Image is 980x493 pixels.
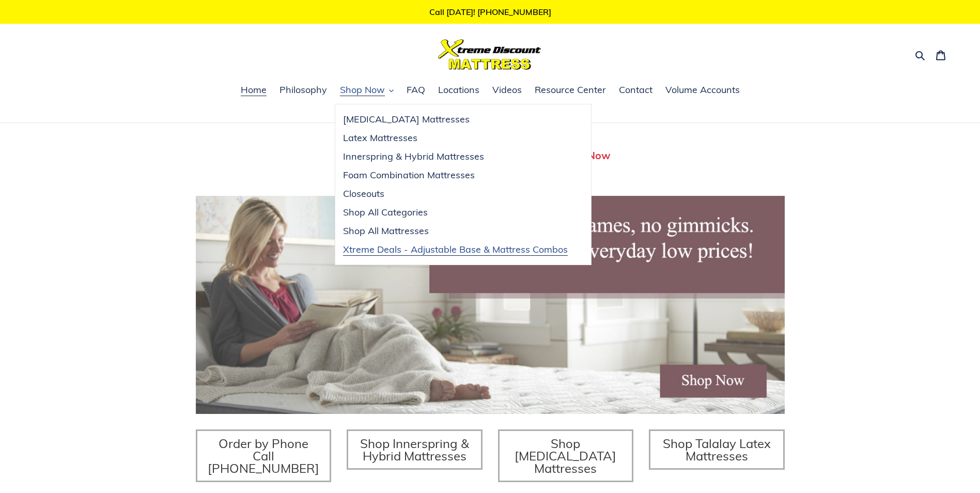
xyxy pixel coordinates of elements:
[274,83,332,98] a: Philosophy
[492,84,522,96] span: Videos
[530,83,611,98] a: Resource Center
[433,83,485,98] a: Locations
[335,147,575,166] a: Innerspring & Hybrid Mattresses
[241,84,267,96] span: Home
[343,188,384,200] span: Closeouts
[335,203,575,222] a: Shop All Categories
[343,225,429,237] span: Shop All Mattresses
[649,429,785,470] a: Shop Talalay Latex Mattresses
[335,240,575,259] a: Xtreme Deals - Adjustable Base & Mattress Combos
[663,436,771,464] span: Shop Talalay Latex Mattresses
[196,196,785,414] img: herobannermay2022-1652879215306_1200x.jpg
[498,429,634,482] a: Shop [MEDICAL_DATA] Mattresses
[343,243,568,256] span: Xtreme Deals - Adjustable Base & Mattress Combos
[407,84,425,96] span: FAQ
[335,129,575,147] a: Latex Mattresses
[335,110,575,129] a: [MEDICAL_DATA] Mattresses
[279,84,327,96] span: Philosophy
[335,83,399,98] button: Shop Now
[343,169,475,181] span: Foam Combination Mattresses
[335,166,575,184] a: Foam Combination Mattresses
[340,84,385,96] span: Shop Now
[208,436,319,476] span: Order by Phone Call [PHONE_NUMBER]
[487,83,527,98] a: Videos
[347,429,483,470] a: Shop Innerspring & Hybrid Mattresses
[438,39,541,70] img: Xtreme Discount Mattress
[515,436,616,476] span: Shop [MEDICAL_DATA] Mattresses
[196,429,332,482] a: Order by Phone Call [PHONE_NUMBER]
[343,150,484,163] span: Innerspring & Hybrid Mattresses
[360,436,469,464] span: Shop Innerspring & Hybrid Mattresses
[236,83,272,98] a: Home
[660,83,745,98] a: Volume Accounts
[343,113,470,126] span: [MEDICAL_DATA] Mattresses
[619,84,652,96] span: Contact
[614,83,658,98] a: Contact
[438,84,479,96] span: Locations
[401,83,430,98] a: FAQ
[343,132,417,144] span: Latex Mattresses
[335,222,575,240] a: Shop All Mattresses
[535,84,606,96] span: Resource Center
[343,206,428,219] span: Shop All Categories
[665,84,740,96] span: Volume Accounts
[335,184,575,203] a: Closeouts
